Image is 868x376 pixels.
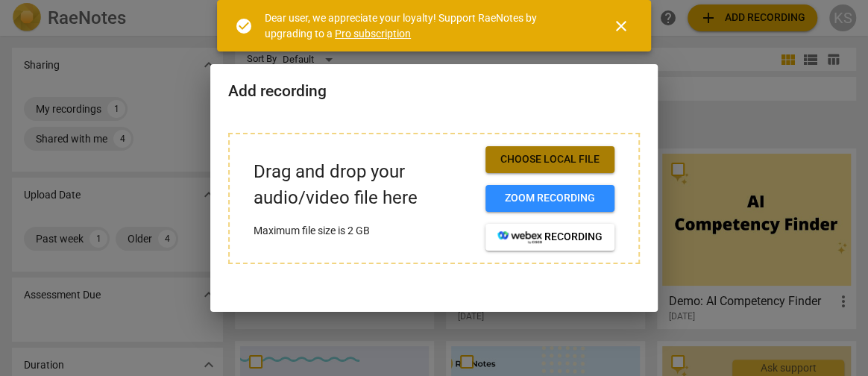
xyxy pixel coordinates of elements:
div: Dear user, we appreciate your loyalty! Support RaeNotes by upgrading to a [265,10,585,41]
a: Pro subscription [335,28,411,40]
p: Maximum file size is 2 GB [254,223,474,239]
button: Close [603,8,639,44]
span: recording [497,230,603,245]
span: check_circle [235,17,253,35]
button: recording [485,224,614,251]
span: close [612,17,630,35]
p: Drag and drop your audio/video file here [254,159,474,211]
button: Choose local file [485,146,614,173]
span: Zoom recording [497,191,603,206]
span: Choose local file [497,152,603,167]
button: Zoom recording [485,185,614,212]
h2: Add recording [228,82,640,101]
